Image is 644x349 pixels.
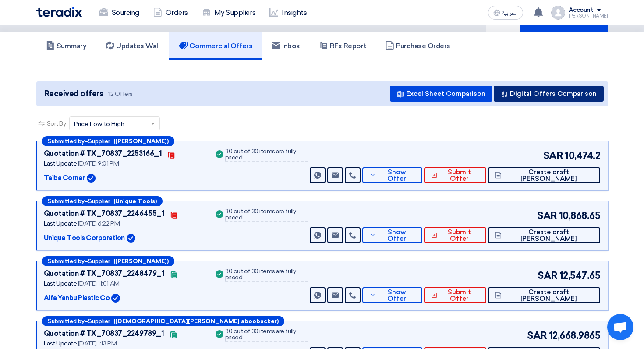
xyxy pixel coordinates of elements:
[146,3,195,22] a: Orders
[565,148,600,163] span: 10,474.2
[569,7,594,14] div: Account
[78,160,119,167] span: [DATE] 9:01 PM
[87,174,96,183] img: Verified Account
[549,328,601,343] span: 12,668.9865
[44,280,77,287] span: Last Update
[48,318,85,324] span: Submitted by
[44,268,165,279] div: Quotation # TX_70837_2248479_1
[36,7,82,17] img: Teradix logo
[543,148,563,163] span: SAR
[179,42,252,50] h5: Commercial Offers
[47,119,66,128] span: Sort By
[225,148,308,162] div: 30 out of 30 items are fully priced
[48,258,85,264] span: Submitted by
[559,208,601,223] span: 10,868.65
[440,169,479,182] span: Submit Offer
[607,314,633,340] a: Open chat
[310,32,376,60] a: RFx Report
[111,294,120,303] img: Verified Account
[44,88,103,100] span: Received offers
[569,14,608,18] div: [PERSON_NAME]
[44,340,77,347] span: Last Update
[386,42,450,50] h5: Purchase Orders
[44,173,85,183] p: Taiba Corner
[504,289,594,302] span: Create draft [PERSON_NAME]
[44,208,165,219] div: Quotation # TX_70837_2246455_1
[113,318,279,324] b: ([DEMOGRAPHIC_DATA][PERSON_NAME] aboobacker)
[42,256,174,266] div: –
[424,167,486,183] button: Submit Offer
[44,328,164,339] div: Quotation # TX_70837_2249789_1
[74,120,124,129] span: Price Low to High
[78,340,117,347] span: [DATE] 1:13 PM
[88,198,110,204] span: Supplier
[113,198,157,204] b: (Unique Tools)
[42,196,163,206] div: –
[378,229,415,242] span: Show Offer
[559,268,601,283] span: 12,547.65
[48,138,85,144] span: Submitted by
[46,42,87,50] h5: Summary
[376,32,460,60] a: Purchase Orders
[92,3,146,22] a: Sourcing
[538,268,558,283] span: SAR
[225,328,308,342] div: 30 out of 30 items are fully priced
[48,198,85,204] span: Submitted by
[378,289,415,302] span: Show Offer
[195,3,262,22] a: My Suppliers
[362,287,422,303] button: Show Offer
[424,227,486,243] button: Submit Offer
[262,32,310,60] a: Inbox
[78,220,120,227] span: [DATE] 6:22 PM
[362,227,422,243] button: Show Offer
[88,318,110,324] span: Supplier
[488,287,600,303] button: Create draft [PERSON_NAME]
[169,32,262,60] a: Commercial Offers
[319,42,366,50] h5: RFx Report
[44,233,125,243] p: Unique Tools Corporation
[108,90,133,98] span: 12 Offers
[440,289,479,302] span: Submit Offer
[225,268,308,282] div: 30 out of 30 items are fully priced
[44,148,162,159] div: Quotation # TX_70837_2253166_1
[96,32,169,60] a: Updates Wall
[551,6,565,20] img: profile_test.png
[390,86,492,102] button: Excel Sheet Comparison
[424,287,486,303] button: Submit Offer
[44,293,110,303] p: Alfa Yanbu Plastic Co
[440,229,479,242] span: Submit Offer
[225,208,308,222] div: 30 out of 30 items are fully priced
[494,86,604,102] button: Digital Offers Comparison
[504,169,594,182] span: Create draft [PERSON_NAME]
[378,169,415,182] span: Show Offer
[488,167,600,183] button: Create draft [PERSON_NAME]
[88,258,110,264] span: Supplier
[262,3,314,22] a: Insights
[106,42,159,50] h5: Updates Wall
[44,220,77,227] span: Last Update
[537,208,557,223] span: SAR
[502,10,518,16] span: العربية
[127,234,135,243] img: Verified Account
[42,136,174,146] div: –
[504,229,594,242] span: Create draft [PERSON_NAME]
[36,32,96,60] a: Summary
[488,6,523,20] button: العربية
[362,167,422,183] button: Show Offer
[272,42,300,50] h5: Inbox
[527,328,547,343] span: SAR
[113,138,169,144] b: ([PERSON_NAME])
[488,227,600,243] button: Create draft [PERSON_NAME]
[42,316,284,326] div: –
[78,280,120,287] span: [DATE] 11:01 AM
[113,258,169,264] b: ([PERSON_NAME])
[44,160,77,167] span: Last Update
[88,138,110,144] span: Supplier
